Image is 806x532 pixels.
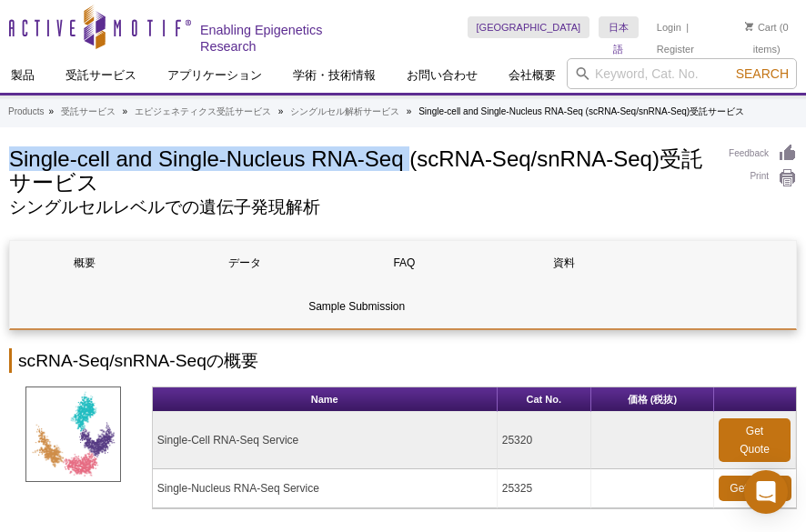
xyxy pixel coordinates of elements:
[745,21,777,34] a: Cart
[468,16,590,38] a: [GEOGRAPHIC_DATA]
[48,106,54,116] li: »
[498,387,591,412] th: Cat No.
[498,58,567,93] a: 会社概要
[282,58,387,93] a: 学術・技術情報
[9,348,797,373] h2: scRNA-Seq/snRNA-Seqの概要
[686,16,689,38] li: |
[498,412,591,469] td: 25320
[10,285,703,328] a: Sample Submission
[329,241,479,285] a: FAQ
[153,387,498,412] th: Name
[729,144,797,164] a: Feedback
[8,104,44,120] a: Products
[567,58,797,89] input: Keyword, Cat. No.
[61,104,116,120] a: 受託サービス
[9,199,710,216] h2: シングルセルレベルでの遺伝子発現解析
[10,241,160,285] a: 概要
[736,66,789,81] span: Search
[730,65,794,82] button: Search
[418,106,744,116] li: Single-cell and Single-Nucleus RNA-Seq (scRNA-Seq/snRNA-Seq)受託サービス
[396,58,489,93] a: お問い合わせ
[719,418,791,462] a: Get Quote
[290,104,399,120] a: シングルセル解析サービス
[744,470,788,514] div: Open Intercom Messenger
[123,106,128,116] li: »
[591,387,714,412] th: 価格 (税抜)
[156,58,273,93] a: アプリケーション
[657,43,694,55] a: Register
[498,469,591,508] td: 25325
[9,144,710,196] h1: Single-cell and Single-Nucleus RNA-Seq (scRNA-Seq/snRNA-Seq)受託サービス
[729,168,797,188] a: Print
[25,386,121,482] img: scRNA-Seq Service
[407,106,412,116] li: »
[170,241,320,285] a: データ
[278,106,284,116] li: »
[153,469,498,508] td: Single-Nucleus RNA-Seq Service
[745,22,753,31] img: Your Cart
[719,476,791,501] a: Get Quote
[55,58,147,93] a: 受託サービス
[657,21,681,34] a: Login
[135,104,271,120] a: エピジェネティクス受託サービス
[599,16,639,38] a: 日本語
[153,412,498,469] td: Single-Cell RNA-Seq Service
[736,16,797,60] li: (0 items)
[489,241,640,285] a: 資料
[200,22,349,55] h2: Enabling Epigenetics Research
